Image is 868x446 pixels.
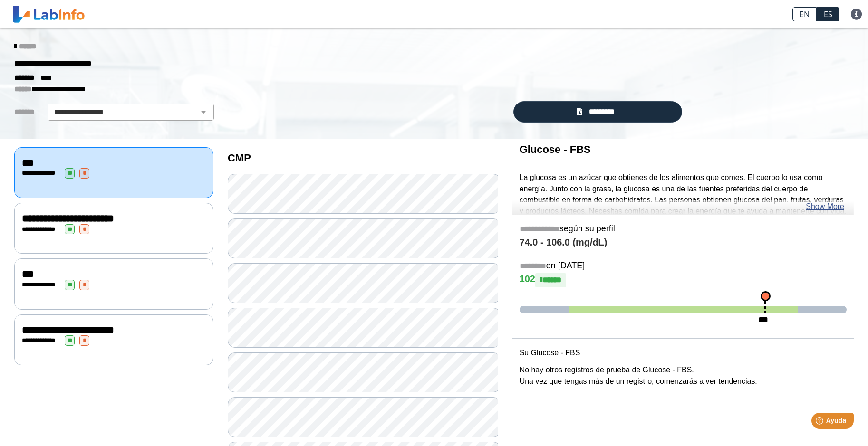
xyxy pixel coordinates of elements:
[228,152,251,164] b: CMP
[520,273,847,287] h4: 102
[520,143,591,155] b: Glucose - FBS
[817,7,839,21] a: ES
[520,224,847,235] h5: según su perfil
[806,201,844,212] a: Show More
[520,172,847,240] p: La glucosa es un azúcar que obtienes de los alimentos que comes. El cuerpo lo usa como energía. J...
[792,7,817,21] a: EN
[520,364,847,387] p: No hay otros registros de prueba de Glucose - FBS. Una vez que tengas más de un registro, comenza...
[783,409,858,436] iframe: Help widget launcher
[520,261,847,272] h5: en [DATE]
[520,237,847,248] h4: 74.0 - 106.0 (mg/dL)
[520,347,847,359] p: Su Glucose - FBS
